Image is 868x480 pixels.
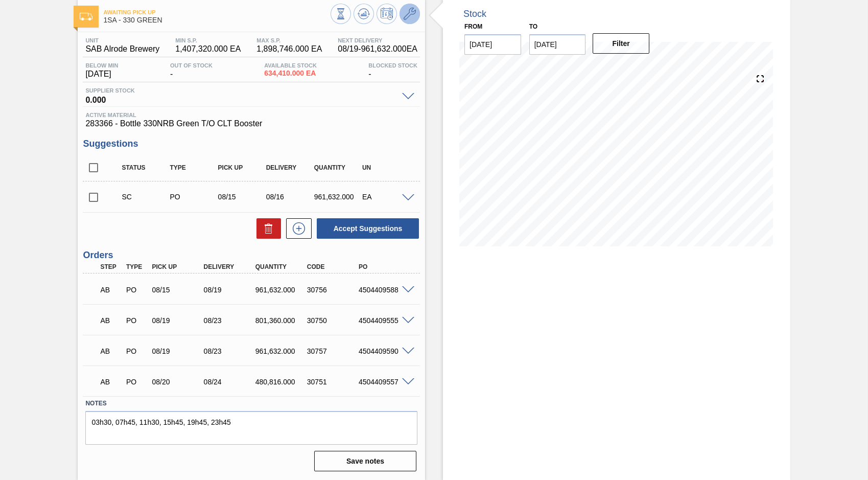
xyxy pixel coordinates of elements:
div: EA [360,193,413,201]
div: 08/24/2025 [201,378,259,386]
div: 08/19/2025 [150,347,207,355]
h3: Orders [83,250,420,261]
span: 283366 - Bottle 330NRB Green T/O CLT Booster [85,119,417,128]
span: 1SA - 330 GREEN [103,16,331,24]
div: - [168,62,215,79]
span: Unit [85,37,159,43]
div: 08/15/2025 [150,286,207,294]
button: Go to Master Data / General [400,4,420,24]
label: From [464,23,482,30]
div: Purchase order [124,316,150,325]
span: Available Stock [264,62,317,68]
div: 961,632.000 [253,286,310,294]
span: SAB Alrode Brewery [85,44,159,54]
input: mm/dd/yyyy [529,34,586,55]
div: 08/19/2025 [150,316,207,325]
button: Schedule Inventory [377,4,397,24]
div: Code [304,263,362,270]
div: 08/23/2025 [201,347,259,355]
span: Awaiting Pick Up [103,9,331,15]
div: Awaiting Pick Up [98,309,124,332]
label: to [529,23,537,30]
p: AB [100,378,121,386]
div: 4504409588 [356,286,413,294]
div: 30756 [304,286,362,294]
div: Type [168,164,221,171]
div: Quantity [253,263,310,270]
div: PO [356,263,413,270]
span: [DATE] [85,70,118,79]
div: - [366,62,420,79]
span: Supplier Stock [85,87,397,94]
div: Delivery [264,164,317,171]
span: 1,407,320.000 EA [175,44,241,54]
div: 08/16/2025 [264,193,317,201]
div: 4504409557 [356,378,413,386]
div: 08/20/2025 [150,378,207,386]
div: 30750 [304,316,362,325]
span: Active Material [85,112,417,118]
span: 1,898,746.000 EA [256,44,322,54]
div: Delete Suggestions [251,218,281,239]
button: Filter [593,33,649,54]
p: AB [100,316,121,325]
div: Stock [463,9,486,19]
div: Delivery [201,263,259,270]
div: Suggestion Created [119,193,172,201]
span: Out Of Stock [170,62,213,68]
span: MIN S.P. [175,37,241,43]
div: 08/19/2025 [201,286,259,294]
span: 0.000 [85,94,397,104]
div: 961,632.000 [312,193,365,201]
h3: Suggestions [83,139,420,149]
div: Accept Suggestions [312,217,420,240]
div: Awaiting Pick Up [98,279,124,301]
span: Below Min [85,62,118,68]
div: 08/23/2025 [201,316,259,325]
div: Step [98,263,124,270]
textarea: 03h30, 07h45, 11h30, 15h45, 19h45, 23h45 [85,411,417,445]
div: Purchase order [124,286,150,294]
div: 30751 [304,378,362,386]
p: AB [100,347,121,355]
span: 08/19 - 961,632.000 EA [338,44,417,54]
button: Stocks Overview [331,4,351,24]
div: 08/15/2025 [216,193,269,201]
label: Notes [85,396,417,411]
div: Purchase order [124,378,150,386]
span: Next Delivery [338,37,417,43]
div: 480,816.000 [253,378,310,386]
span: Blocked Stock [368,62,417,68]
div: Pick up [216,164,269,171]
div: Purchase order [168,193,221,201]
div: 801,360.000 [253,316,310,325]
div: Quantity [312,164,365,171]
div: 4504409555 [356,316,413,325]
div: Pick up [150,263,207,270]
div: UN [360,164,413,171]
button: Accept Suggestions [317,218,419,239]
input: mm/dd/yyyy [464,34,521,55]
button: Save notes [314,451,416,471]
div: 30757 [304,347,362,355]
div: New suggestion [281,218,312,239]
span: MAX S.P. [256,37,322,43]
div: Type [124,263,150,270]
img: Ícone [80,13,92,20]
div: Status [119,164,172,171]
div: Awaiting Pick Up [98,371,124,393]
div: Awaiting Pick Up [98,340,124,362]
div: 961,632.000 [253,347,310,355]
div: Purchase order [124,347,150,355]
div: 4504409590 [356,347,413,355]
button: Update Chart [354,4,374,24]
p: AB [100,286,121,294]
span: 634,410.000 EA [264,70,317,77]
